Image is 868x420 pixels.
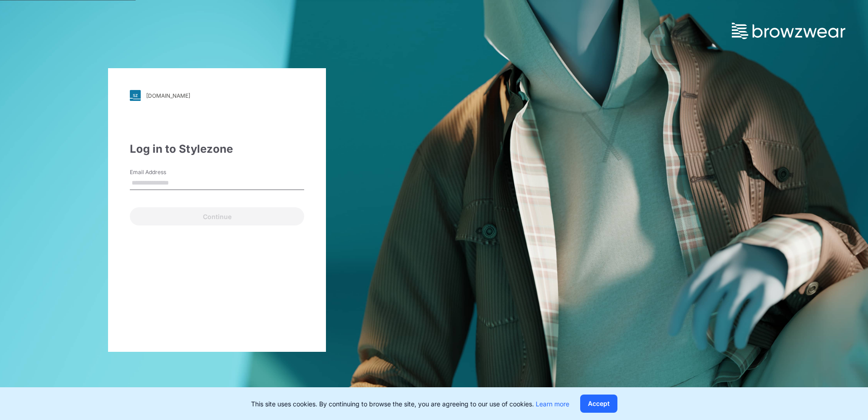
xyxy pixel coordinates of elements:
[536,400,569,408] a: Learn more
[130,90,304,101] a: [DOMAIN_NAME]
[130,168,193,176] label: Email Address
[732,23,845,39] img: browzwear-logo.73288ffb.svg
[146,92,190,99] div: [DOMAIN_NAME]
[130,141,304,157] div: Log in to Stylezone
[251,399,569,409] p: This site uses cookies. By continuing to browse the site, you are agreeing to our use of cookies.
[130,90,141,101] img: svg+xml;base64,PHN2ZyB3aWR0aD0iMjgiIGhlaWdodD0iMjgiIHZpZXdCb3g9IjAgMCAyOCAyOCIgZmlsbD0ibm9uZSIgeG...
[580,395,617,413] button: Accept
